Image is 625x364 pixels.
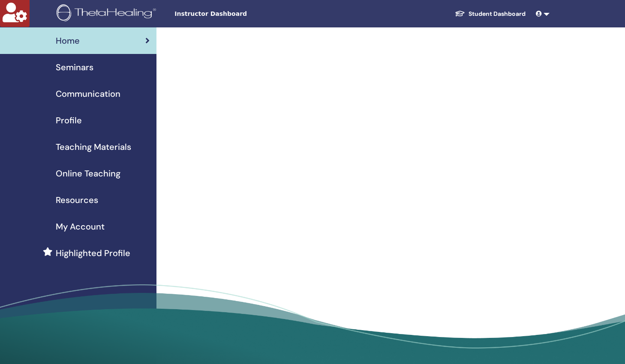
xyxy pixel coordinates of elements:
[455,10,465,17] img: graduation-cap-white.svg
[174,9,303,18] span: Instructor Dashboard
[56,114,82,127] span: Profile
[56,220,105,233] span: My Account
[56,167,120,180] span: Online Teaching
[56,194,98,206] span: Resources
[57,4,159,24] img: logo.png
[56,87,120,100] span: Communication
[448,6,532,22] a: Student Dashboard
[56,61,93,74] span: Seminars
[56,34,80,47] span: Home
[56,140,131,153] span: Teaching Materials
[56,247,130,260] span: Highlighted Profile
